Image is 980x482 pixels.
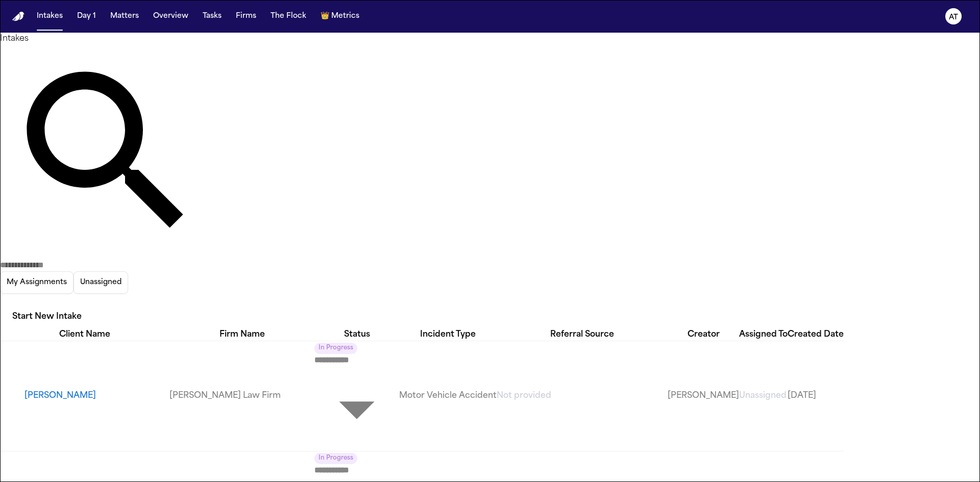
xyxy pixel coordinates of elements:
div: Firm Name [169,328,314,341]
div: Update intake status [314,341,399,451]
div: Created Date [788,328,844,341]
button: Tasks [199,7,226,26]
div: Status [314,328,399,341]
img: Finch Logo [12,12,24,21]
button: Day 1 [73,7,100,26]
div: Referral Source [497,328,668,341]
div: Creator [668,328,739,341]
a: View details for Sharon M [788,390,844,402]
span: In Progress [314,343,357,354]
span: Not provided [497,392,551,400]
div: Assigned To [739,328,788,341]
button: Unassigned [73,271,128,294]
button: crownMetrics [316,7,363,26]
button: The Flock [266,7,310,26]
button: Firms [232,7,260,26]
a: View details for Sharon M [739,390,788,402]
a: View details for Sharon M [399,390,497,402]
a: Home [12,12,24,21]
a: View details for Sharon M [497,390,668,402]
span: In Progress [314,453,357,464]
a: View details for Sharon M [668,390,739,402]
button: Intakes [33,7,67,26]
span: Unassigned [739,392,787,400]
div: Incident Type [399,328,497,341]
button: Overview [149,7,192,26]
button: Matters [106,7,143,26]
button: View details for Sharon M [24,390,169,402]
a: View details for Sharon M [169,390,314,402]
